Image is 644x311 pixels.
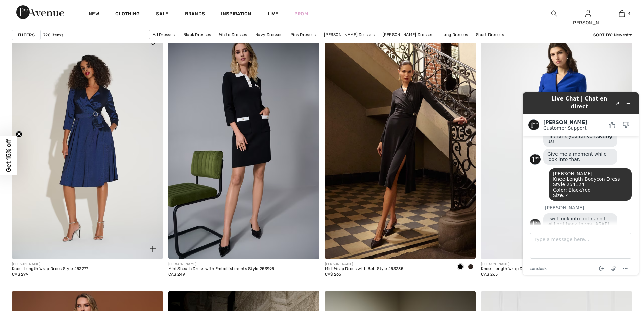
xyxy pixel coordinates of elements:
[185,11,205,18] a: Brands
[518,87,644,281] iframe: Find more information here
[180,30,215,39] a: Black Dresses
[320,30,378,39] a: [PERSON_NAME] Dresses
[168,32,319,259] img: Mini Sheath Dress with Embellishments Style 253995. Black/Vanilla
[12,32,163,259] a: Knee-Length Wrap Dress Style 253777. Midnight Blue
[585,9,591,18] img: My Info
[551,9,557,18] img: search the website
[150,246,156,252] img: plus_v2.svg
[325,272,341,277] span: CA$ 265
[168,272,185,277] span: CA$ 249
[168,262,275,267] div: [PERSON_NAME]
[481,262,557,267] div: [PERSON_NAME]
[18,32,35,38] strong: Filters
[593,32,632,38] div: : Newest
[252,30,286,39] a: Navy Dresses
[325,32,476,259] img: Midi Wrap Dress with Belt Style 253235. Black
[149,30,178,39] a: All Dresses
[605,9,638,18] a: 4
[481,267,557,271] div: Knee-Length Wrap Dress Style 253131
[15,5,29,11] span: Chat
[325,267,403,271] div: Midi Wrap Dress with Belt Style 253235
[168,267,275,271] div: Mini Sheath Dress with Embellishments Style 253995
[455,262,466,273] div: Black
[221,11,251,18] span: Inspiration
[466,262,476,273] div: Mocha
[438,30,472,39] a: Long Dresses
[628,10,630,17] span: 4
[481,272,498,277] span: CA$ 265
[268,10,278,17] a: Live
[156,11,168,18] a: Sale
[585,10,591,17] a: Sign In
[12,272,28,277] span: CA$ 299
[43,32,63,38] span: 728 items
[216,30,251,39] a: White Dresses
[16,5,64,19] img: 1ère Avenue
[89,11,99,18] a: New
[12,262,88,267] div: [PERSON_NAME]
[619,9,625,18] img: My Bag
[473,30,507,39] a: Short Dresses
[287,30,319,39] a: Pink Dresses
[12,267,88,271] div: Knee-Length Wrap Dress Style 253777
[115,11,140,18] a: Clothing
[294,10,308,17] a: Prom
[379,30,437,39] a: [PERSON_NAME] Dresses
[481,32,632,259] img: Knee-Length Wrap Dress Style 253131. Royal Sapphire 163
[325,262,403,267] div: [PERSON_NAME]
[571,19,604,26] div: [PERSON_NAME]
[593,32,612,37] strong: Sort By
